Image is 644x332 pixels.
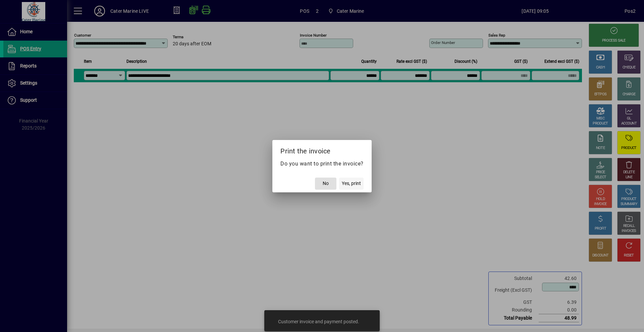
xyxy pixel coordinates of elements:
span: Yes, print [342,180,361,187]
button: Yes, print [339,178,364,190]
p: Do you want to print the invoice? [280,160,364,168]
span: No [323,180,329,187]
button: No [315,178,336,190]
h2: Print the invoice [272,140,372,159]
